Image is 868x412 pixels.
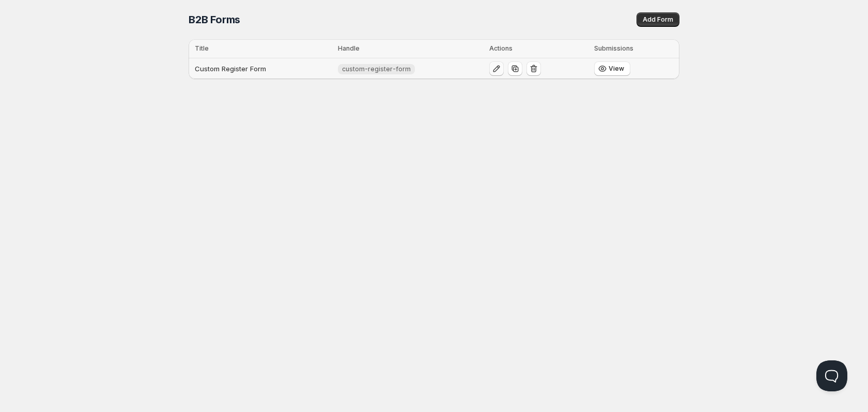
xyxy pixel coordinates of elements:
span: Title [195,44,209,52]
span: Handle [338,44,360,52]
iframe: Help Scout Beacon - Open [816,360,847,391]
span: View [609,65,624,73]
td: Custom Register Form [189,58,335,80]
button: Add Form [637,12,679,27]
span: Add Form [643,15,673,24]
span: Submissions [594,44,633,52]
span: B2B Forms [189,13,240,26]
span: custom-register-form [342,65,411,73]
span: Actions [489,44,513,52]
button: View [594,61,630,76]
